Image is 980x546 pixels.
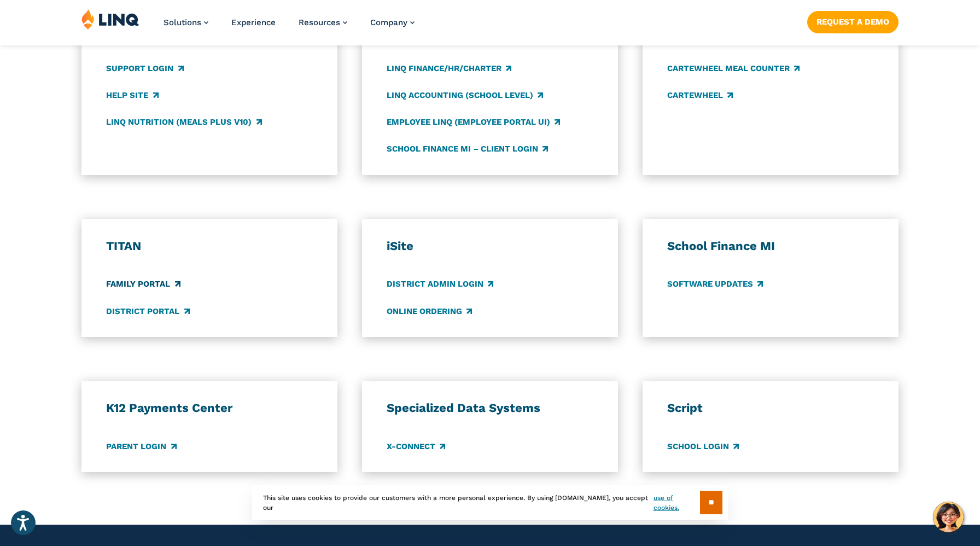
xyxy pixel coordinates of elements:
h3: Script [667,400,874,416]
a: LINQ Finance/HR/Charter [387,62,511,74]
a: Software Updates [667,278,763,291]
a: School Login [667,440,739,452]
a: Parent Login [106,440,176,452]
div: This site uses cookies to provide our customers with a more personal experience. By using [DOMAIN... [252,485,728,520]
a: School Finance MI – Client Login [387,143,548,155]
a: X-Connect [387,440,445,452]
span: Resources [299,18,340,27]
nav: Button Navigation [807,9,899,33]
a: Experience [231,18,276,27]
a: Resources [299,18,347,27]
a: use of cookies. [654,493,700,513]
a: Request a Demo [807,11,899,33]
h3: TITAN [106,239,313,254]
a: District Portal [106,305,189,317]
h3: Specialized Data Systems [387,400,593,416]
a: Help Site [106,89,158,101]
a: Online Ordering [387,305,472,317]
span: Solutions [164,18,201,27]
a: Solutions [164,18,208,27]
span: Company [370,18,407,27]
a: CARTEWHEEL [667,89,733,101]
button: Hello, have a question? Let’s chat. [933,502,964,532]
img: LINQ | K‑12 Software [81,9,139,30]
a: LINQ Accounting (school level) [387,89,543,101]
a: CARTEWHEEL Meal Counter [667,62,800,74]
a: District Admin Login [387,278,493,291]
nav: Primary Navigation [164,9,415,45]
a: Support Login [106,62,183,74]
a: Company [370,18,415,27]
a: LINQ Nutrition (Meals Plus v10) [106,116,261,128]
a: Employee LINQ (Employee Portal UI) [387,116,560,128]
h3: iSite [387,239,593,254]
h3: School Finance MI [667,239,874,254]
h3: K12 Payments Center [106,400,313,416]
a: Family Portal [106,278,180,291]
